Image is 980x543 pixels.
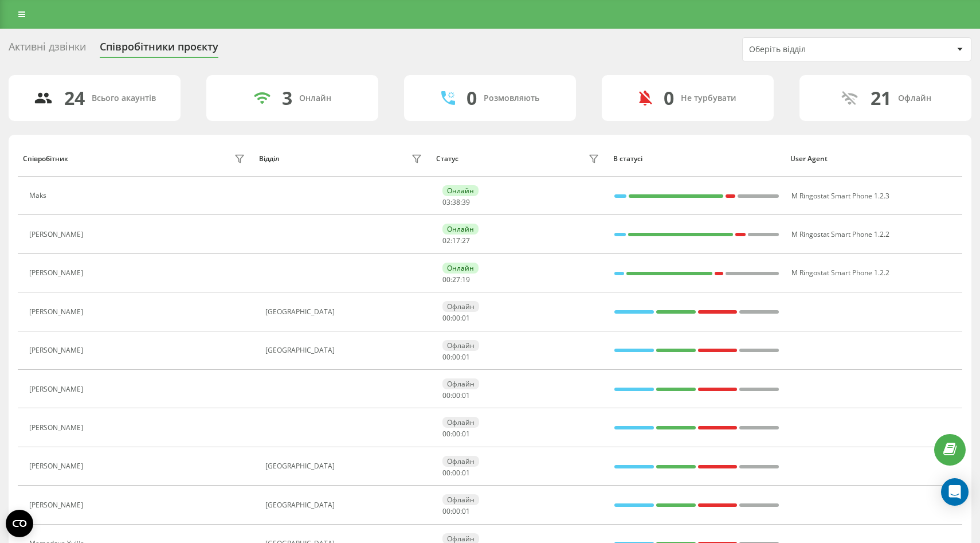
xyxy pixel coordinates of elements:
[442,237,470,245] div: : :
[442,275,450,284] span: 00
[452,352,460,362] span: 00
[681,93,736,103] div: Не турбувати
[442,417,479,428] div: Офлайн
[442,301,479,312] div: Офлайн
[442,469,470,477] div: : :
[442,263,479,274] div: Онлайн
[29,462,86,470] div: [PERSON_NAME]
[613,155,779,163] div: В статусі
[442,236,450,245] span: 02
[462,352,470,362] span: 01
[791,191,889,201] span: M Ringostat Smart Phone 1.2.3
[462,390,470,400] span: 01
[749,45,886,54] div: Оберіть відділ
[64,87,85,109] div: 24
[462,275,470,284] span: 19
[442,507,470,515] div: : :
[265,346,425,354] div: [GEOGRAPHIC_DATA]
[299,93,331,103] div: Онлайн
[442,185,479,196] div: Онлайн
[442,314,470,322] div: : :
[29,231,86,239] div: [PERSON_NAME]
[898,93,931,103] div: Офлайн
[29,192,49,200] div: Maks
[23,155,68,163] div: Співробітник
[452,468,460,478] span: 00
[871,87,891,109] div: 21
[29,501,86,509] div: [PERSON_NAME]
[442,392,470,400] div: : :
[452,275,460,284] span: 27
[442,353,470,361] div: : :
[452,429,460,439] span: 00
[29,424,86,432] div: [PERSON_NAME]
[462,506,470,516] span: 01
[941,478,969,506] div: Open Intercom Messenger
[462,429,470,439] span: 01
[265,501,425,509] div: [GEOGRAPHIC_DATA]
[442,340,479,351] div: Офлайн
[282,87,292,109] div: 3
[259,155,279,163] div: Відділ
[462,313,470,323] span: 01
[452,313,460,323] span: 00
[452,236,460,245] span: 17
[100,41,218,58] div: Співробітники проєкту
[452,390,460,400] span: 00
[442,352,450,362] span: 00
[452,506,460,516] span: 00
[442,506,450,516] span: 00
[791,229,889,239] span: M Ringostat Smart Phone 1.2.2
[442,468,450,478] span: 00
[436,155,458,163] div: Статус
[92,93,156,103] div: Всього акаунтів
[29,269,86,277] div: [PERSON_NAME]
[462,236,470,245] span: 27
[29,346,86,354] div: [PERSON_NAME]
[467,87,477,109] div: 0
[265,462,425,470] div: [GEOGRAPHIC_DATA]
[9,41,86,58] div: Активні дзвінки
[442,456,479,467] div: Офлайн
[265,308,425,316] div: [GEOGRAPHIC_DATA]
[484,93,539,103] div: Розмовляють
[791,268,889,278] span: M Ringostat Smart Phone 1.2.2
[442,197,450,207] span: 03
[442,429,450,439] span: 00
[790,155,957,163] div: User Agent
[462,468,470,478] span: 01
[442,430,470,438] div: : :
[442,198,470,206] div: : :
[442,494,479,505] div: Офлайн
[6,510,33,537] button: Open CMP widget
[664,87,674,109] div: 0
[29,308,86,316] div: [PERSON_NAME]
[442,378,479,389] div: Офлайн
[462,197,470,207] span: 39
[452,197,460,207] span: 38
[442,224,479,235] div: Онлайн
[442,313,450,323] span: 00
[442,390,450,400] span: 00
[29,385,86,393] div: [PERSON_NAME]
[442,276,470,284] div: : :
